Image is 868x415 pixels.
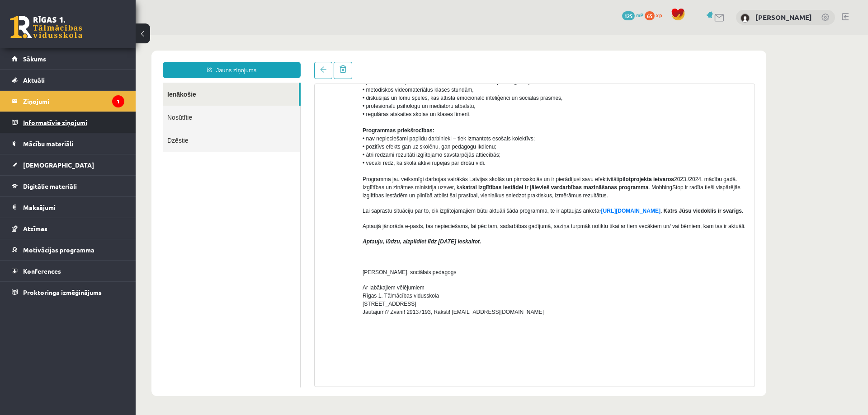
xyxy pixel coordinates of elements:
[23,112,124,133] legend: Informatīvie ziņojumi
[227,93,299,99] b: Programmas priekšrocības:
[23,246,94,254] span: Motivācijas programma
[12,70,124,90] a: Aktuāli
[112,95,124,107] i: 1
[12,154,124,175] a: [DEMOGRAPHIC_DATA]
[227,233,612,242] p: [PERSON_NAME], sociālais pedagogs
[12,112,124,133] a: Informatīvie ziņojumi
[27,94,165,117] a: Dzēstie
[656,11,662,19] span: xp
[10,16,82,38] a: Rīgas 1. Tālmācības vidusskola
[23,197,124,218] legend: Maksājumi
[622,11,643,19] a: 125 mP
[23,91,124,112] legend: Ziņojumi
[12,239,124,260] a: Motivācijas programma
[227,249,612,281] p: Ar labākajiem vēlējumiem Rīgas 1. Tālmācības vidusskola [STREET_ADDRESS] Jautājumi? Zvani! 291371...
[12,91,124,112] a: Ziņojumi1
[466,173,525,179] a: [URL][DOMAIN_NAME]
[464,173,608,179] strong: - . Katrs Jūsu viedoklis ir svarīgs.
[227,204,345,210] em: Aptauju, lūdzu, aizpildiet līdz [DATE] ieskaitot.
[12,218,124,239] a: Atzīmes
[622,11,635,20] span: 125
[23,288,102,296] span: Proktoringa izmēģinājums
[23,76,45,84] span: Aktuāli
[227,187,612,196] p: Aptaujā jānorāda e-pasts, tas nepieciešams, lai pēc tam, sadarbības gadījumā, saziņa turpmāk noti...
[27,27,165,43] a: Jauns ziņojums
[645,11,655,20] span: 65
[12,133,124,154] a: Mācību materiāli
[327,149,513,156] b: katrai izglītības iestādei ir jāievieš vardarbības mazināšanas programma
[23,182,77,190] span: Digitālie materiāli
[12,261,124,281] a: Konferences
[12,282,124,303] a: Proktoringa izmēģinājums
[23,267,61,275] span: Konferences
[755,13,812,22] a: [PERSON_NAME]
[12,176,124,196] a: Digitālie materiāli
[27,71,165,94] a: Nosūtītie
[12,197,124,218] a: Maksājumi
[636,11,643,19] span: mP
[741,14,750,23] img: Emīls Miķelsons
[23,55,46,63] span: Sākums
[12,48,124,69] a: Sākums
[27,48,163,71] a: Ienākošie
[484,141,538,148] b: pilotprojekta ietvaros
[23,161,94,169] span: [DEMOGRAPHIC_DATA]
[23,140,73,148] span: Mācību materiāli
[227,172,612,180] p: Lai saprastu situāciju par to, cik izglītojamajiem būtu aktuāli šāda programma, te ir aptaujas an...
[645,11,666,19] a: 65 xp
[23,224,47,233] span: Atzīmes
